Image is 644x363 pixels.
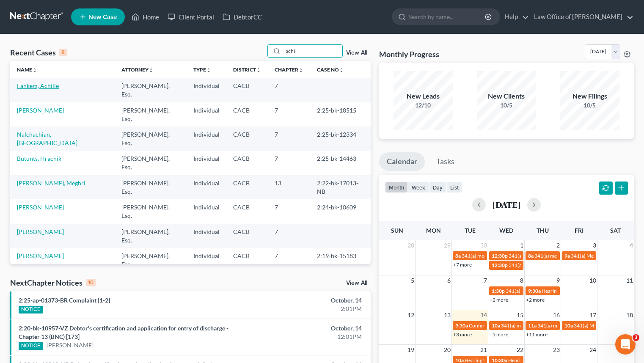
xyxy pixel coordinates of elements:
[115,151,187,175] td: [PERSON_NAME], Esq.
[615,334,636,355] iframe: Intercom live chat
[409,9,486,25] input: Search by name...
[59,49,67,56] div: 8
[443,345,451,355] span: 20
[226,102,268,126] td: CACB
[310,102,370,126] td: 2:25-bk-18515
[443,240,451,250] span: 29
[268,126,310,151] td: 7
[310,126,370,151] td: 2:25-bk-12334
[633,334,639,341] span: 3
[493,200,520,209] h2: [DATE]
[19,324,228,340] a: 2:20-bk-10957-VZ Debtor's certification and application for entry of discharge - Chapter 13 (BNC)...
[446,181,462,193] button: list
[477,91,536,101] div: New Clients
[429,181,446,193] button: day
[17,155,61,162] a: Butunts, Hrachik
[589,345,597,355] span: 24
[268,78,310,102] td: 7
[455,322,468,329] span: 9:30a
[317,66,344,73] a: Case Nounfold_more
[379,49,439,59] h3: Monthly Progress
[526,297,545,303] a: +2 more
[233,66,261,73] a: Districtunfold_more
[268,224,310,248] td: 7
[408,181,429,193] button: week
[187,224,226,248] td: Individual
[519,275,524,286] span: 8
[206,68,211,73] i: unfold_more
[310,248,370,272] td: 2:19-bk-15183
[310,151,370,175] td: 2:25-bk-14463
[253,324,362,333] div: October, 14
[509,253,591,259] span: 341(a) Meeting for [PERSON_NAME]
[268,175,310,199] td: 13
[564,322,573,329] span: 10a
[479,345,488,355] span: 21
[256,68,261,73] i: unfold_more
[298,68,303,73] i: unfold_more
[226,175,268,199] td: CACB
[17,131,77,146] a: Nalchachian, [GEOGRAPHIC_DATA]
[453,261,472,268] a: +7 more
[429,152,462,171] a: Tasks
[187,102,226,126] td: Individual
[19,306,43,313] div: NOTICE
[253,296,362,305] div: October, 14
[509,262,591,268] span: 341(a) Meeting for [PERSON_NAME]
[187,151,226,175] td: Individual
[346,280,367,286] a: View All
[19,297,110,304] a: 2:25-ap-01373-BR Complaint [1-2]
[193,66,211,73] a: Typeunfold_more
[17,82,59,89] a: Fankem, Achille
[560,101,619,110] div: 10/5
[492,262,508,268] span: 12:30p
[492,253,508,259] span: 12:30p
[115,78,187,102] td: [PERSON_NAME], Esq.
[17,228,64,235] a: [PERSON_NAME]
[394,91,453,101] div: New Leads
[592,240,597,250] span: 3
[483,275,488,286] span: 7
[226,151,268,175] td: CACB
[556,240,561,250] span: 2
[385,181,408,193] button: month
[528,288,541,294] span: 9:30a
[268,248,310,272] td: 7
[530,9,633,25] a: Law Office of [PERSON_NAME]
[477,101,536,110] div: 10/5
[17,203,64,211] a: [PERSON_NAME]
[490,297,508,303] a: +2 more
[88,14,117,20] span: New Case
[610,227,621,234] span: Sat
[407,310,415,320] span: 12
[226,78,268,102] td: CACB
[560,91,619,101] div: New Filings
[226,248,268,272] td: CACB
[115,126,187,151] td: [PERSON_NAME], Esq.
[268,102,310,126] td: 7
[187,199,226,223] td: Individual
[479,310,488,320] span: 14
[10,278,96,288] div: NextChapter Notices
[47,341,94,349] a: [PERSON_NAME]
[528,253,534,259] span: 8a
[492,322,500,329] span: 10a
[187,248,226,272] td: Individual
[275,66,303,73] a: Chapterunfold_more
[310,199,370,223] td: 2:24-bk-10609
[407,240,415,250] span: 28
[253,305,362,313] div: 2:01PM
[516,345,524,355] span: 22
[575,227,583,234] span: Fri
[556,275,561,286] span: 9
[226,199,268,223] td: CACB
[17,107,64,114] a: [PERSON_NAME]
[537,322,619,329] span: 341(a) meeting for [PERSON_NAME]
[283,45,342,57] input: Search by name...
[17,252,64,259] a: [PERSON_NAME]
[268,151,310,175] td: 7
[218,9,266,25] a: DebtorCC
[443,310,451,320] span: 13
[394,101,453,110] div: 12/10
[187,175,226,199] td: Individual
